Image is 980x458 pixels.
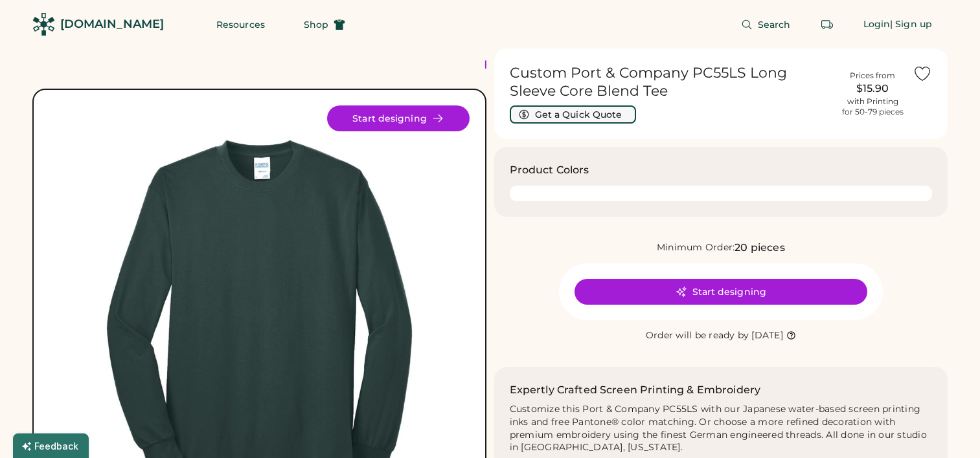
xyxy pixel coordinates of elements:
button: Get a Quick Quote [510,105,636,124]
img: Rendered Logo - Screens [32,13,55,36]
button: Start designing [575,279,867,305]
button: Start designing [327,105,470,131]
div: Prices from [850,71,895,81]
div: [DATE] [751,329,783,342]
div: Order will be ready by [646,329,749,342]
button: Retrieve an order [814,12,840,38]
div: [DOMAIN_NAME] [60,16,164,32]
div: Minimum Order: [657,241,735,254]
button: Search [725,12,806,38]
div: Login [863,18,891,31]
span: Shop [304,20,328,29]
h1: Custom Port & Company PC55LS Long Sleeve Core Blend Tee [510,64,833,100]
div: with Printing for 50-79 pieces [842,96,904,117]
button: Shop [288,12,361,38]
button: Resources [201,12,280,38]
div: 20 pieces [735,240,784,256]
h3: Product Colors [510,162,589,178]
div: $15.90 [840,81,905,96]
div: | Sign up [890,18,932,31]
span: Search [758,20,791,29]
h2: Expertly Crafted Screen Printing & Embroidery [510,382,761,398]
div: Customize this Port & Company PC55LS with our Japanese water-based screen printing inks and free ... [510,403,933,455]
div: FREE SHIPPING [484,56,595,74]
